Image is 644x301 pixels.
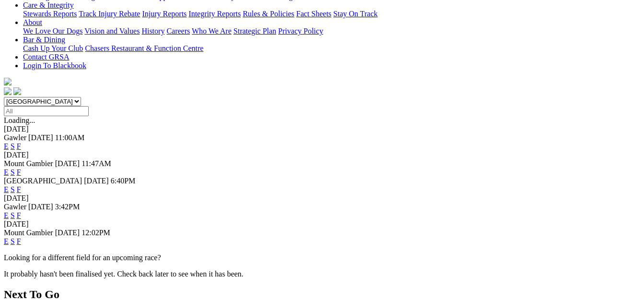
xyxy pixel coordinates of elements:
span: [DATE] [55,229,80,237]
img: logo-grsa-white.png [4,78,12,85]
a: E [4,168,9,176]
partial: It probably hasn't been finalised yet. Check back later to see when it has been. [4,270,244,278]
a: F [17,237,21,245]
a: Chasers Restaurant & Function Centre [85,44,203,52]
a: E [4,142,9,150]
a: E [4,185,9,193]
a: Privacy Policy [278,27,323,35]
a: Login To Blackbook [23,61,86,70]
a: S [11,168,15,176]
span: Loading... [4,116,35,124]
span: [DATE] [55,159,80,168]
a: Bar & Dining [23,36,65,44]
img: twitter.svg [13,87,21,95]
a: S [11,142,15,150]
span: [DATE] [28,203,53,211]
a: Integrity Reports [188,10,241,18]
a: F [17,185,21,193]
a: Care & Integrity [23,1,74,9]
a: Injury Reports [142,10,187,18]
span: [DATE] [84,177,109,185]
a: Rules & Policies [243,10,294,18]
div: [DATE] [4,194,640,203]
a: Strategic Plan [234,27,276,35]
a: Careers [166,27,190,35]
span: Mount Gambier [4,159,53,168]
span: 11:00AM [55,133,85,142]
input: Select date [4,106,89,116]
div: About [23,27,640,36]
img: facebook.svg [4,87,12,95]
div: [DATE] [4,151,640,159]
div: [DATE] [4,125,640,133]
span: [GEOGRAPHIC_DATA] [4,177,82,185]
a: F [17,168,21,176]
a: Who We Are [192,27,232,35]
a: S [11,237,15,245]
a: Track Injury Rebate [79,10,140,18]
span: Mount Gambier [4,229,53,237]
a: History [141,27,164,35]
span: 3:42PM [55,203,80,211]
span: 6:40PM [111,177,136,185]
a: S [11,185,15,193]
a: F [17,142,21,150]
a: Vision and Values [84,27,140,35]
a: Stewards Reports [23,10,77,18]
a: F [17,211,21,219]
a: E [4,237,9,245]
span: 12:02PM [82,229,110,237]
span: Gawler [4,203,26,211]
span: Gawler [4,133,26,142]
a: Cash Up Your Club [23,44,83,52]
div: [DATE] [4,220,640,229]
h2: Next To Go [4,288,640,301]
a: Fact Sheets [296,10,331,18]
a: About [23,18,42,26]
p: Looking for a different field for an upcoming race? [4,253,640,262]
div: Bar & Dining [23,44,640,53]
span: [DATE] [28,133,53,142]
span: 11:47AM [82,159,111,168]
a: S [11,211,15,219]
a: Contact GRSA [23,53,69,61]
a: Stay On Track [333,10,377,18]
div: Care & Integrity [23,10,640,18]
a: E [4,211,9,219]
a: We Love Our Dogs [23,27,82,35]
